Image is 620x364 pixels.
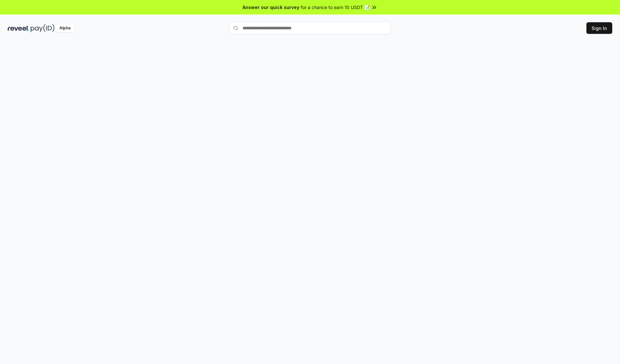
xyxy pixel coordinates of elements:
span: for a chance to earn 10 USDT 📝 [301,4,370,11]
img: reveel_dark [8,24,29,32]
button: Sign In [586,22,612,34]
img: pay_id [31,24,55,32]
span: Answer our quick survey [243,4,299,11]
div: Alpha [56,24,74,32]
